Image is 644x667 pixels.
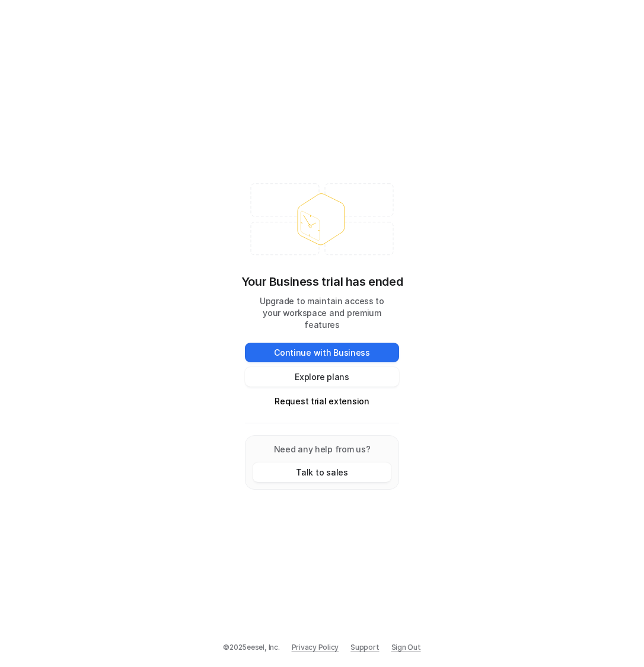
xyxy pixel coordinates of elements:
[223,642,279,653] p: © 2025 eesel, Inc.
[245,391,399,411] button: Request trial extension
[245,343,399,362] button: Continue with Business
[350,642,379,653] span: Support
[292,642,339,653] a: Privacy Policy
[253,462,391,482] button: Talk to sales
[391,642,421,653] a: Sign Out
[253,443,391,455] p: Need any help from us?
[245,367,399,387] button: Explore plans
[241,273,403,291] p: Your Business trial has ended
[245,295,399,331] p: Upgrade to maintain access to your workspace and premium features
